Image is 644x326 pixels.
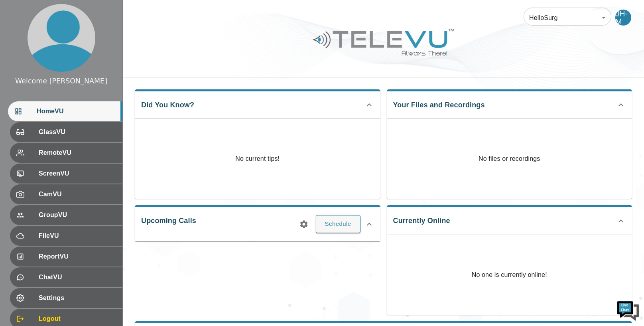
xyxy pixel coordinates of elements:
div: Settings [10,288,122,308]
div: HelloSurg [524,6,611,29]
span: GlassVU [39,127,116,137]
div: JH-M [615,10,631,26]
div: CamVU [10,184,122,204]
div: Welcome [PERSON_NAME] [15,76,107,86]
p: No one is currently online! [472,235,547,315]
img: Chat Widget [616,298,640,322]
span: CamVU [39,190,116,199]
div: ChatVU [10,267,122,287]
div: HomeVU [8,101,122,121]
p: No files or recordings [387,119,632,199]
img: Logo [312,26,455,59]
span: Logout [39,314,116,324]
p: No current tips! [235,154,280,164]
span: Settings [39,293,116,303]
span: ScreenVU [39,169,116,178]
span: FileVU [39,231,116,241]
div: ReportVU [10,247,122,267]
div: GroupVU [10,205,122,225]
span: ChatVU [39,273,116,282]
div: ScreenVU [10,164,122,184]
div: GlassVU [10,122,122,142]
button: Schedule [316,215,360,233]
span: ReportVU [39,252,116,261]
span: GroupVU [39,210,116,220]
div: RemoteVU [10,143,122,163]
img: profile.png [28,4,95,72]
span: HomeVU [37,107,116,116]
span: RemoteVU [39,148,116,158]
div: FileVU [10,226,122,246]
